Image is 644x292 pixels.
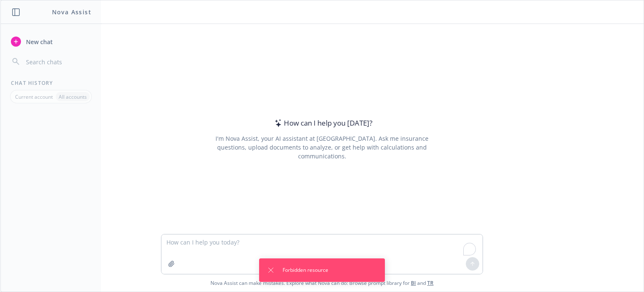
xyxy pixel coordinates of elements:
[161,234,483,274] textarea: To enrich screen reader interactions, please activate Accessibility in Grammarly extension settings
[1,79,101,87] div: Chat History
[59,93,87,100] p: All accounts
[411,279,416,287] a: BI
[15,93,53,100] p: Current account
[24,37,53,46] span: New chat
[52,8,91,16] h1: Nova Assist
[272,118,372,129] div: How can I help you [DATE]?
[427,279,434,287] a: TR
[266,265,276,275] button: Dismiss notification
[8,34,94,49] button: New chat
[204,134,440,160] div: I'm Nova Assist, your AI assistant at [GEOGRAPHIC_DATA]. Ask me insurance questions, upload docum...
[283,266,328,274] span: Forbidden resource
[24,56,91,68] input: Search chats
